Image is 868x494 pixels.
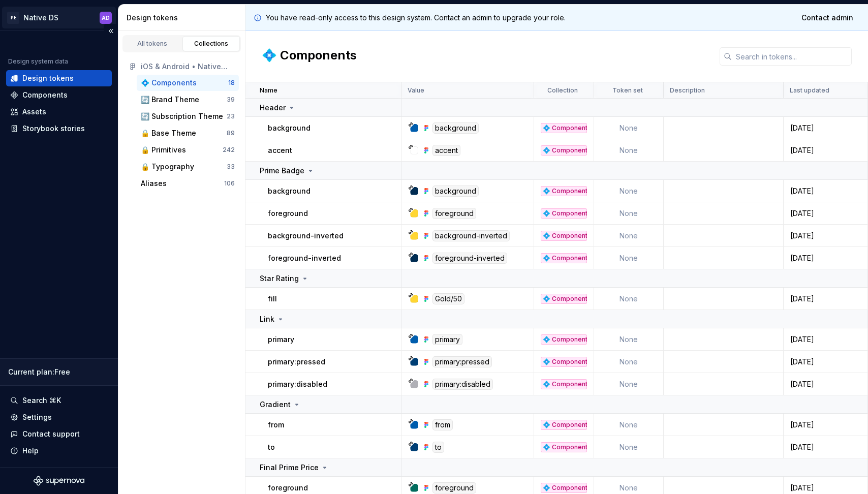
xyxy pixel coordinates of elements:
[8,57,68,66] div: Design system data
[6,409,112,425] a: Settings
[784,253,867,263] div: [DATE]
[268,231,344,241] p: background-inverted
[432,122,479,134] div: background
[22,90,68,100] div: Components
[547,86,578,95] p: Collection
[268,420,284,430] p: from
[432,186,479,197] div: background
[22,107,46,117] div: Assets
[784,357,867,367] div: [DATE]
[260,166,304,176] p: Prime Badge
[594,351,664,373] td: None
[432,253,507,264] div: foreground-inverted
[6,120,112,137] a: Storybook stories
[432,419,453,430] div: from
[228,79,235,87] div: 18
[141,61,235,72] div: iOS & Android • Native Library [Beta]
[432,293,464,304] div: Gold/50
[137,125,239,141] a: 🔒 Base Theme89
[784,483,867,493] div: [DATE]
[141,95,199,105] div: 🔄 Brand Theme
[268,208,308,219] p: foreground
[23,13,58,23] div: Native DS
[541,208,587,219] div: 💠 Components
[137,159,239,175] button: 🔒 Typography33
[594,288,664,310] td: None
[6,426,112,442] button: Contact support
[541,294,587,304] div: 💠 Components
[224,179,235,188] div: 106
[104,24,118,38] button: Collapse sidebar
[408,86,424,95] p: Value
[137,108,239,125] button: 🔄 Subscription Theme23
[784,442,867,452] div: [DATE]
[227,129,235,137] div: 89
[432,208,476,219] div: foreground
[784,231,867,241] div: [DATE]
[137,175,239,192] button: Aliases106
[795,9,860,27] a: Contact admin
[127,40,178,48] div: All tokens
[612,86,643,95] p: Token set
[22,412,52,422] div: Settings
[541,379,587,389] div: 💠 Components
[670,86,705,95] p: Description
[594,202,664,225] td: None
[127,13,241,23] div: Design tokens
[141,111,223,121] div: 🔄 Subscription Theme
[260,314,274,324] p: Link
[541,231,587,241] div: 💠 Components
[227,96,235,104] div: 39
[22,123,85,134] div: Storybook stories
[784,145,867,156] div: [DATE]
[784,123,867,133] div: [DATE]
[260,86,277,95] p: Name
[260,399,291,410] p: Gradient
[784,294,867,304] div: [DATE]
[801,13,853,23] span: Contact admin
[784,334,867,345] div: [DATE]
[137,75,239,91] button: 💠 Components18
[223,146,235,154] div: 242
[268,483,308,493] p: foreground
[268,294,277,304] p: fill
[6,392,112,409] button: Search ⌘K
[141,128,196,138] div: 🔒 Base Theme
[268,123,311,133] p: background
[541,123,587,133] div: 💠 Components
[432,356,492,367] div: primary:pressed
[432,379,493,390] div: primary:disabled
[541,442,587,452] div: 💠 Components
[227,112,235,120] div: 23
[6,87,112,103] a: Components
[541,420,587,430] div: 💠 Components
[260,462,319,473] p: Final Prime Price
[268,145,292,156] p: accent
[137,142,239,158] button: 🔒 Primitives242
[594,373,664,395] td: None
[102,14,110,22] div: AD
[784,186,867,196] div: [DATE]
[2,7,116,28] button: PENative DSAD
[22,429,80,439] div: Contact support
[260,103,286,113] p: Header
[137,91,239,108] a: 🔄 Brand Theme39
[268,253,341,263] p: foreground-inverted
[594,436,664,458] td: None
[260,273,299,284] p: Star Rating
[541,253,587,263] div: 💠 Components
[784,420,867,430] div: [DATE]
[186,40,237,48] div: Collections
[22,446,39,456] div: Help
[266,13,566,23] p: You have read-only access to this design system. Contact an admin to upgrade your role.
[790,86,829,95] p: Last updated
[268,334,294,345] p: primary
[34,476,84,486] svg: Supernova Logo
[8,367,110,377] div: Current plan : Free
[594,139,664,162] td: None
